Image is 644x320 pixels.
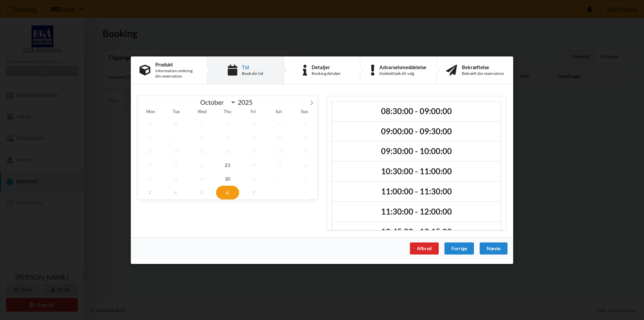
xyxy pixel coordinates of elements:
span: November 8, 2025 [268,185,291,199]
span: October 27, 2025 [138,172,161,185]
span: October 26, 2025 [294,158,317,172]
span: November 6, 2025 [216,185,239,199]
span: Wed [189,110,215,114]
span: October 25, 2025 [268,158,291,172]
span: Thu [215,110,240,114]
span: October 5, 2025 [294,117,317,130]
span: Sun [292,110,317,114]
span: Tue [163,110,189,114]
span: October 20, 2025 [138,158,161,172]
span: October 30, 2025 [216,172,239,185]
div: Bekræftelse [462,64,504,70]
span: November 5, 2025 [190,185,213,199]
span: November 9, 2025 [294,185,317,199]
h2: 12:45:00 - 13:15:00 [337,227,496,237]
span: October 3, 2025 [242,117,265,130]
span: November 3, 2025 [138,185,161,199]
span: October 4, 2025 [268,117,291,130]
h2: 09:30:00 - 10:00:00 [337,146,496,156]
span: October 16, 2025 [216,144,239,158]
span: October 1, 2025 [190,117,213,130]
h2: 11:00:00 - 11:30:00 [337,186,496,197]
span: October 11, 2025 [268,130,291,144]
div: Information omkring din reservation [155,68,198,79]
span: Sat [266,110,291,114]
span: November 4, 2025 [164,185,187,199]
span: October 2, 2025 [216,117,239,130]
span: October 12, 2025 [294,130,317,144]
div: Bekræft din reservation [462,71,504,76]
span: November 2, 2025 [294,172,317,185]
span: November 7, 2025 [242,185,265,199]
span: October 8, 2025 [190,130,213,144]
span: October 31, 2025 [242,172,265,185]
span: October 17, 2025 [242,144,265,158]
h2: 11:30:00 - 12:00:00 [337,207,496,217]
div: Book din tid [242,71,263,76]
div: Afbryd [410,242,439,254]
span: October 13, 2025 [138,144,161,158]
span: October 19, 2025 [294,144,317,158]
span: Mon [138,110,163,114]
span: October 28, 2025 [164,172,187,185]
span: September 30, 2025 [164,117,187,130]
span: October 15, 2025 [190,144,213,158]
span: November 1, 2025 [268,172,291,185]
span: September 29, 2025 [138,117,161,130]
span: October 21, 2025 [164,158,187,172]
div: Produkt [155,61,198,67]
h2: 09:00:00 - 09:30:00 [337,126,496,136]
span: October 24, 2025 [242,158,265,172]
div: Næste [480,242,507,254]
span: Fri [240,110,266,114]
select: Month [197,98,236,106]
span: October 7, 2025 [164,130,187,144]
h2: 10:30:00 - 11:00:00 [337,166,496,177]
div: Booking detaljer [312,71,341,76]
div: Advarselsmeddelelse [379,64,426,70]
div: Forrige [444,242,474,254]
div: Detaljer [312,64,341,70]
span: October 10, 2025 [242,130,265,144]
div: Dobbelttjek dit valg [379,71,426,76]
span: October 29, 2025 [190,172,213,185]
span: October 22, 2025 [190,158,213,172]
span: October 9, 2025 [216,130,239,144]
input: Year [236,98,258,106]
span: October 6, 2025 [138,130,161,144]
h2: 08:30:00 - 09:00:00 [337,106,496,116]
span: October 18, 2025 [268,144,291,158]
span: October 23, 2025 [216,158,239,172]
span: October 14, 2025 [164,144,187,158]
div: Tid [242,64,263,70]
